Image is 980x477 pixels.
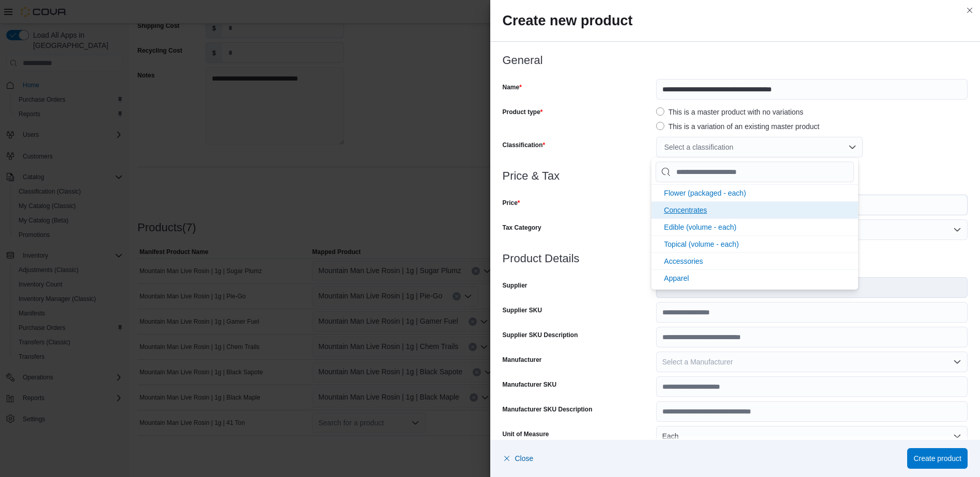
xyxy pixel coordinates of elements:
[656,106,803,118] label: This is a master product with no variations
[656,162,854,182] input: Chip List selector
[656,352,968,372] button: Select a Manufacturer
[503,281,527,290] label: Supplier
[503,356,542,364] label: Manufacturer
[503,405,593,414] label: Manufacturer SKU Description
[662,358,733,366] span: Select a Manufacturer
[656,426,968,447] button: Each
[503,306,542,314] label: Supplier SKU
[503,224,541,232] label: Tax Category
[503,141,546,149] label: Classification
[664,257,703,265] span: Accessories
[503,108,543,116] label: Product type
[913,453,961,464] span: Create product
[503,199,520,207] label: Price
[664,274,689,282] span: Apparel
[503,83,522,91] label: Name
[503,380,557,389] label: Manufacturer SKU
[503,430,549,438] label: Unit of Measure
[503,12,968,29] h2: Create new product
[656,120,820,133] label: This is a variation of an existing master product
[664,240,739,248] span: Topical (volume - each)
[664,223,736,231] span: Edible (volume - each)
[503,170,968,182] h3: Price & Tax
[664,206,707,214] span: Concentrates
[664,189,746,197] span: Flower (packaged - each)
[503,448,534,469] button: Close
[515,453,534,464] span: Close
[907,448,968,469] button: Create product
[503,252,968,265] h3: Product Details
[503,331,578,339] label: Supplier SKU Description
[963,4,976,17] button: Close this dialog
[503,54,968,67] h3: General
